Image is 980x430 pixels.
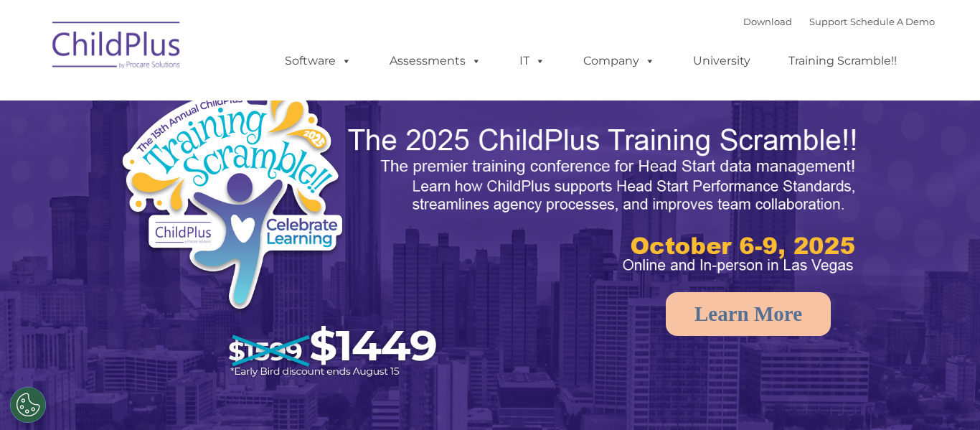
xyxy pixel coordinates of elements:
[10,387,46,423] button: Cookies Settings
[743,16,935,27] font: |
[743,16,792,27] a: Download
[666,292,831,336] a: Learn More
[270,47,366,75] a: Software
[375,47,496,75] a: Assessments
[809,16,847,27] a: Support
[850,16,935,27] a: Schedule A Demo
[774,47,911,75] a: Training Scramble!!
[505,47,560,75] a: IT
[45,11,189,83] img: ChildPlus by Procare Solutions
[679,47,765,75] a: University
[569,47,669,75] a: Company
